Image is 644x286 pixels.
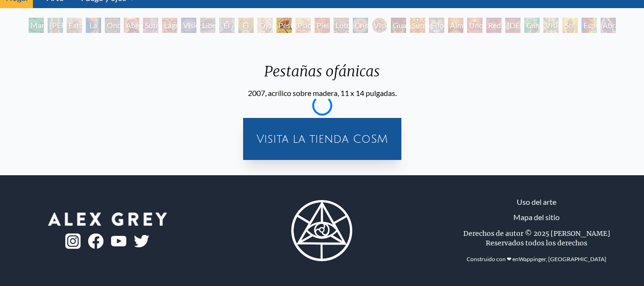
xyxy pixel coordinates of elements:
[336,21,366,41] font: Loto espectral
[31,21,50,41] font: Mano Verde
[526,21,562,30] font: Cannafista
[603,21,626,30] font: Abrazo
[431,21,458,41] font: Elfo cósmico
[374,21,433,41] font: Visión [PERSON_NAME]
[317,21,334,53] font: Piel de ángel
[164,21,194,87] font: Lágrimas de alegría del tercer ojo
[463,229,610,238] font: Derechos de autor © 2025 [PERSON_NAME]
[183,21,212,41] font: Visión colectiva
[126,21,156,30] font: Abertura
[583,21,618,30] font: Esponjado
[507,21,592,41] font: [DEMOGRAPHIC_DATA] mismo
[517,197,556,206] font: Uso del arte
[107,21,145,87] font: Ondulación del ojo del arco iris
[412,21,439,30] font: Sunyata
[145,21,174,53] font: Sutra del cannabis
[545,21,573,41] font: Visión superior
[50,21,109,64] font: [PERSON_NAME] de la Conciencia
[450,21,479,41] font: Alma suprema
[249,124,396,154] a: Visita la tienda CoSM
[69,21,93,75] font: Estudia para el Gran Giro
[88,233,103,249] img: fb-logo.png
[134,235,149,247] img: twitter-logo.png
[467,255,519,263] font: Construido con ❤ en
[256,133,388,145] font: Visita la tienda CoSM
[278,21,308,41] font: Pestañas ofánicas
[519,255,606,263] a: Wappinger, [GEOGRAPHIC_DATA]
[393,21,424,75] font: Guardián de la Visión Infinita
[202,21,236,87] font: Liberación a través de la visión
[111,236,126,247] img: youtube-logo.png
[488,21,501,53] font: Red del Ser
[65,233,81,249] img: ig-logo.png
[486,239,587,247] font: Reservados todos los derechos
[513,212,560,222] font: Mapa del sitio
[259,21,287,41] font: Ojos fractales
[248,88,397,97] font: 2007, acrílico sobre madera, 11 x 14 pulgadas.
[264,62,380,80] font: Pestañas ofánicas
[517,196,556,208] a: Uso del arte
[513,212,560,223] a: Mapa del sitio
[355,21,377,53] font: Cristal de visión
[469,21,483,30] font: Uno
[297,21,357,133] font: Psicomicrografía de la punta de una [PERSON_NAME] fractal de cachemira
